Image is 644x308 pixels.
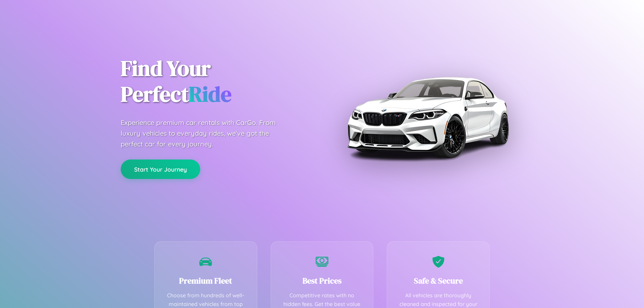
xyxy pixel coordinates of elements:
[121,56,312,107] h1: Find Your Perfect
[189,79,231,109] span: Ride
[121,117,288,149] p: Experience premium car rentals with CarGo. From luxury vehicles to everyday rides, we've got the ...
[281,275,363,286] h3: Best Prices
[344,34,512,201] img: Premium BMW car rental vehicle
[121,160,200,179] button: Start Your Journey
[397,275,479,286] h3: Safe & Secure
[165,275,247,286] h3: Premium Fleet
